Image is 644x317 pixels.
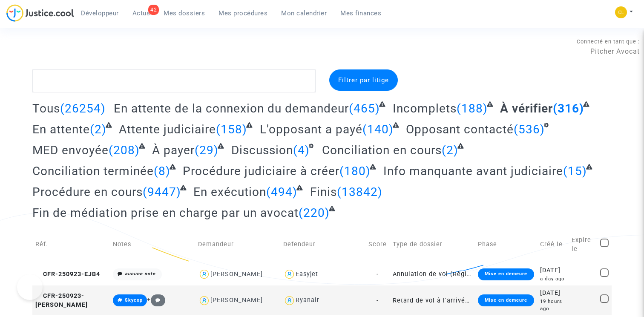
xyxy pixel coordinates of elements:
[216,122,247,136] span: (158)
[143,185,181,199] span: (9447)
[537,226,569,263] td: Créé le
[299,206,330,220] span: (220)
[110,226,195,263] td: Notes
[457,101,488,115] span: (188)
[362,122,394,136] span: (140)
[500,101,553,115] span: À vérifier
[125,297,143,303] span: Skycop
[152,143,195,157] span: À payer
[32,206,299,220] span: Fin de médiation prise en charge par un avocat
[154,164,170,178] span: (8)
[125,271,155,277] i: aucune note
[212,7,274,20] a: Mes procédures
[81,9,119,17] span: Développeur
[577,38,640,45] span: Connecté en tant que :
[296,297,319,304] div: Ryanair
[32,143,109,157] span: MED envoyée
[390,263,475,285] td: Annulation de vol (Règlement CE n°261/2004)
[283,268,296,280] img: icon-user.svg
[32,101,60,115] span: Tous
[198,294,210,307] img: icon-user.svg
[377,297,379,304] span: -
[393,101,457,115] span: Incomplets
[390,226,475,263] td: Type de dossier
[132,9,150,17] span: Actus
[390,285,475,315] td: Retard de vol à l'arrivée (Règlement CE n°261/2004)
[514,122,545,136] span: (536)
[540,275,566,282] div: a day ago
[6,4,74,22] img: jc-logo.svg
[74,7,126,20] a: Développeur
[293,143,310,157] span: (4)
[148,5,159,15] div: 42
[126,7,157,20] a: 42Actus
[406,122,514,136] span: Opposant contacté
[266,185,297,199] span: (494)
[210,297,263,304] div: [PERSON_NAME]
[442,143,458,157] span: (2)
[183,164,339,178] span: Procédure judiciaire à créer
[553,101,584,115] span: (316)
[198,268,210,280] img: icon-user.svg
[260,122,362,136] span: L'opposant a payé
[349,101,380,115] span: (465)
[296,271,318,278] div: Easyjet
[322,143,442,157] span: Conciliation en cours
[365,226,390,263] td: Score
[90,122,106,136] span: (2)
[147,296,165,303] span: +
[32,226,110,263] td: Réf.
[231,143,293,157] span: Discussion
[157,7,212,20] a: Mes dossiers
[475,226,537,263] td: Phase
[540,298,566,313] div: 19 hours ago
[563,164,587,178] span: (15)
[32,164,154,178] span: Conciliation terminée
[337,185,382,199] span: (13842)
[377,271,379,278] span: -
[35,292,88,309] span: CFR-250923-[PERSON_NAME]
[478,268,534,280] div: Mise en demeure
[280,226,365,263] td: Defendeur
[119,122,216,136] span: Attente judiciaire
[569,226,597,263] td: Expire le
[383,164,563,178] span: Info manquante avant judiciaire
[210,271,263,278] div: [PERSON_NAME]
[32,122,90,136] span: En attente
[333,7,388,20] a: Mes finances
[478,294,534,306] div: Mise en demeure
[35,271,100,278] span: CFR-250923-EJB4
[195,226,280,263] td: Demandeur
[218,9,267,17] span: Mes procédures
[281,9,327,17] span: Mon calendrier
[60,101,106,115] span: (26254)
[32,185,143,199] span: Procédure en cours
[283,294,296,307] img: icon-user.svg
[114,101,349,115] span: En attente de la connexion du demandeur
[340,9,381,17] span: Mes finances
[615,6,627,18] img: f0b917ab549025eb3af43f3c4438ad5d
[339,164,371,178] span: (180)
[109,143,140,157] span: (208)
[338,76,389,84] span: Filtrer par litige
[540,288,566,298] div: [DATE]
[17,274,43,300] iframe: Help Scout Beacon - Open
[310,185,337,199] span: Finis
[195,143,218,157] span: (29)
[193,185,266,199] span: En exécution
[164,9,205,17] span: Mes dossiers
[274,7,333,20] a: Mon calendrier
[540,266,566,275] div: [DATE]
